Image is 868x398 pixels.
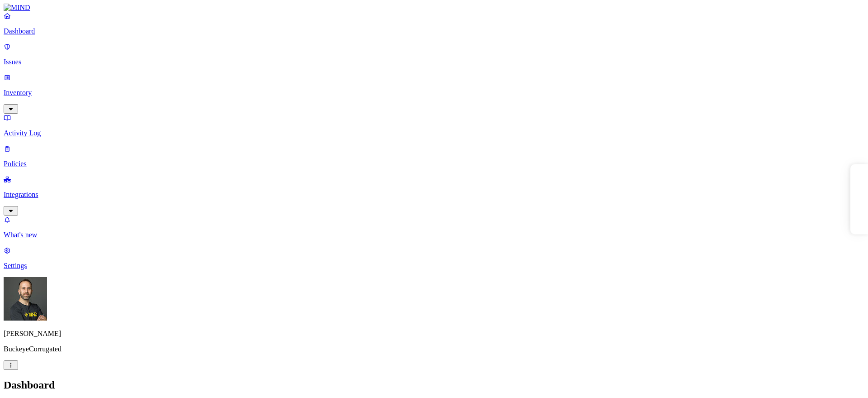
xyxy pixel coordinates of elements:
a: MIND [4,4,864,12]
a: Issues [4,43,864,66]
p: Policies [4,160,864,168]
p: [PERSON_NAME] [4,330,864,338]
a: Dashboard [4,12,864,35]
a: Activity Log [4,114,864,137]
img: MIND [4,4,30,12]
a: What's new [4,216,864,239]
h2: Dashboard [4,379,864,391]
p: Settings [4,262,864,270]
p: Dashboard [4,27,864,35]
a: Integrations [4,175,864,214]
p: BuckeyeCorrugated [4,345,864,353]
p: Integrations [4,191,864,199]
p: Inventory [4,89,864,97]
a: Inventory [4,73,864,112]
p: What's new [4,231,864,239]
img: Tom Mayblum [4,277,47,321]
a: Settings [4,246,864,270]
a: Policies [4,144,864,168]
p: Activity Log [4,129,864,137]
p: Issues [4,58,864,66]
